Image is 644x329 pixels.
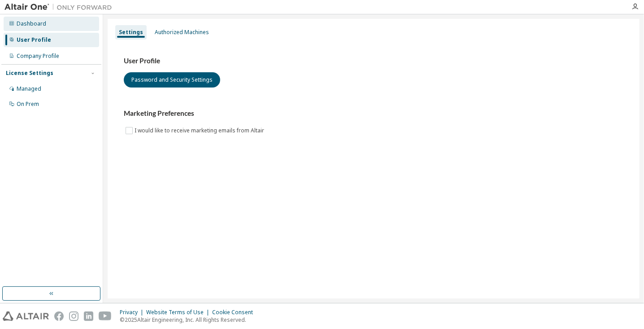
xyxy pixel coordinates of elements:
div: Privacy [120,309,146,316]
div: Website Terms of Use [146,309,212,316]
label: I would like to receive marketing emails from Altair [135,125,266,136]
button: Password and Security Settings [124,72,220,88]
img: altair_logo.svg [3,311,49,321]
div: User Profile [17,36,51,44]
p: © 2025 Altair Engineering, Inc. All Rights Reserved. [120,316,258,324]
h3: Marketing Preferences [124,109,623,118]
img: facebook.svg [54,311,64,321]
div: Settings [119,29,143,36]
img: Altair One [4,3,117,12]
img: instagram.svg [69,311,78,321]
div: Cookie Consent [212,309,258,316]
img: youtube.svg [99,311,112,321]
div: Managed [17,85,41,92]
div: Dashboard [17,20,46,27]
div: On Prem [17,101,39,108]
h3: User Profile [124,57,623,66]
div: Company Profile [17,53,59,60]
div: License Settings [6,70,53,77]
div: Authorized Machines [155,29,209,36]
img: linkedin.svg [84,311,93,321]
